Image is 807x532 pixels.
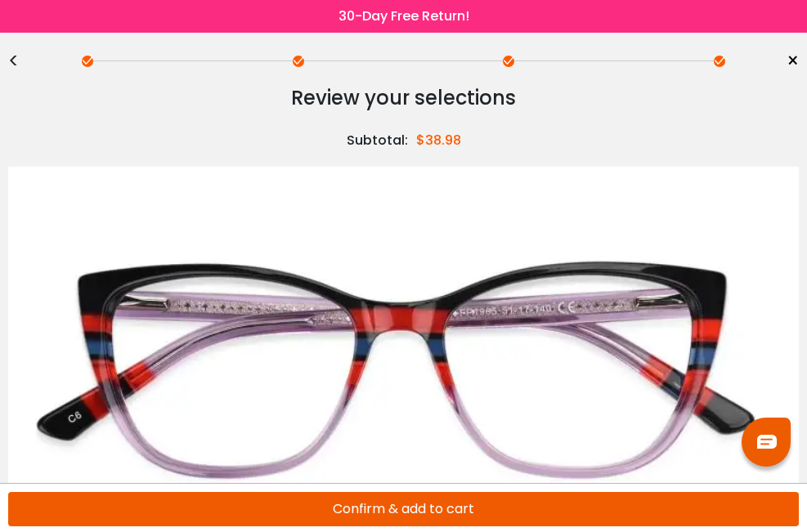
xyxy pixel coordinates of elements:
[8,492,799,526] button: Confirm & add to cart
[416,131,461,150] div: $38.98
[8,55,33,68] div: <
[757,435,777,449] img: chat
[774,49,799,74] a: ×
[787,49,799,74] span: ×
[8,82,799,114] div: Review your selections
[347,131,416,150] div: Subtotal:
